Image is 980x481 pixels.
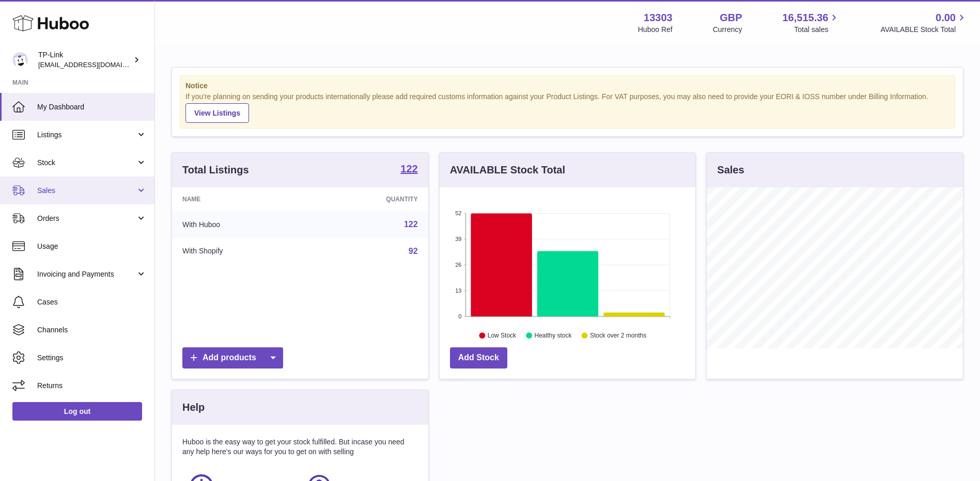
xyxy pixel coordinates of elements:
[455,262,461,268] text: 26
[782,11,840,35] a: 16,515.36 Total sales
[185,103,249,123] a: View Listings
[182,347,283,368] a: Add products
[880,25,968,35] span: AVAILABLE Stock Total
[38,60,152,69] span: [EMAIL_ADDRESS][DOMAIN_NAME]
[182,400,205,414] h3: Help
[12,402,142,421] a: Log out
[182,163,249,177] h3: Total Listings
[638,25,673,35] div: Huboo Ref
[172,238,310,265] td: With Shopify
[644,11,673,25] strong: 13303
[590,332,646,339] text: Stock over 2 months
[37,353,147,363] span: Settings
[400,164,417,174] strong: 122
[458,313,461,319] text: 0
[185,92,950,123] div: If you're planning on sending your products internationally please add required customs informati...
[37,102,147,112] span: My Dashboard
[720,11,742,25] strong: GBP
[37,269,136,279] span: Invoicing and Payments
[37,186,136,196] span: Sales
[37,158,136,168] span: Stock
[310,187,428,211] th: Quantity
[450,347,507,368] a: Add Stock
[713,25,742,35] div: Currency
[400,164,417,176] a: 122
[936,11,956,25] span: 0.00
[782,11,828,25] span: 16,515.36
[37,214,136,223] span: Orders
[182,437,418,457] p: Huboo is the easy way to get your stock fulfilled. But incase you need any help here's our ways f...
[37,130,136,140] span: Listings
[717,163,744,177] h3: Sales
[37,325,147,335] span: Channels
[534,332,572,339] text: Healthy stock
[12,52,28,68] img: gaby.chen@tp-link.com
[172,187,310,211] th: Name
[172,211,310,238] td: With Huboo
[488,332,517,339] text: Low Stock
[450,163,565,177] h3: AVAILABLE Stock Total
[455,287,461,294] text: 13
[455,210,461,216] text: 52
[37,381,147,391] span: Returns
[185,81,950,91] strong: Notice
[794,25,840,35] span: Total sales
[37,297,147,307] span: Cases
[409,247,418,255] a: 92
[880,11,968,35] a: 0.00 AVAILABLE Stock Total
[37,242,147,251] span: Usage
[455,236,461,242] text: 39
[404,220,418,229] a: 122
[38,50,131,70] div: TP-Link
